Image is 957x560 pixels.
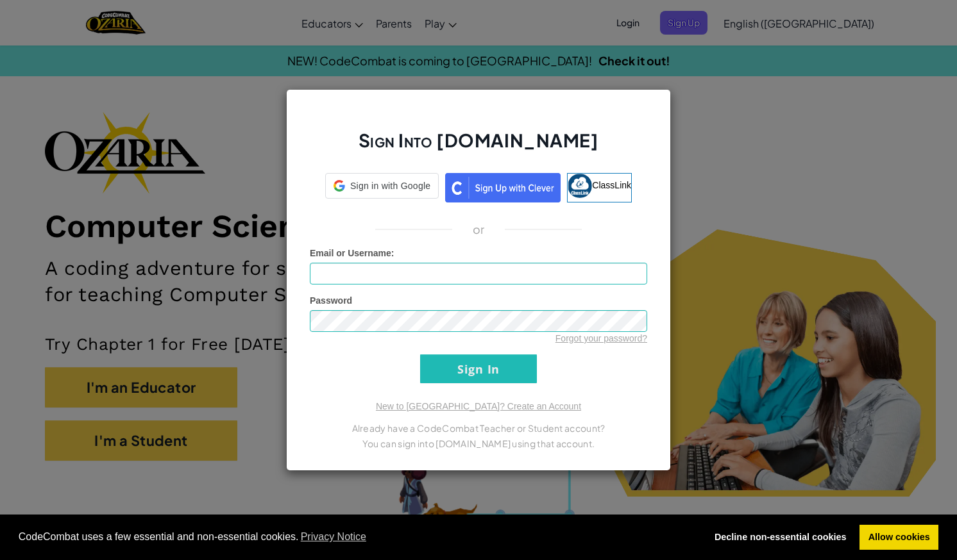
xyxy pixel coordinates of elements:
[310,128,647,165] h2: Sign Into [DOMAIN_NAME]
[310,420,647,436] p: Already have a CodeCombat Teacher or Student account?
[706,525,855,550] a: deny cookies
[310,295,352,306] span: Password
[860,525,938,550] a: allow cookies
[445,173,561,202] img: clever_sso_button@2x.png
[568,174,592,198] img: classlink-logo-small.png
[592,180,631,190] span: ClassLink
[299,527,369,547] a: learn more about cookies
[420,354,537,383] input: Sign In
[325,173,439,199] div: Sign in with Google
[473,222,485,237] p: or
[555,333,647,343] a: Forgot your password?
[325,173,439,202] a: Sign in with Google
[19,527,696,547] span: CodeCombat uses a few essential and non-essential cookies.
[310,248,391,258] span: Email or Username
[310,436,647,451] p: You can sign into [DOMAIN_NAME] using that account.
[310,247,394,259] label: :
[376,401,581,411] a: New to [GEOGRAPHIC_DATA]? Create an Account
[350,179,430,192] span: Sign in with Google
